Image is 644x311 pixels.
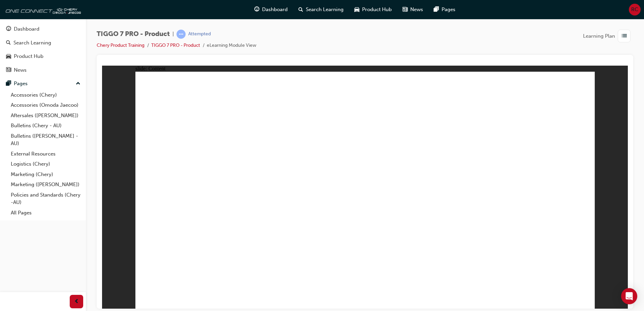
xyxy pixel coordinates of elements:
span: car-icon [6,54,11,60]
a: Chery Product Training [97,42,144,48]
span: | [172,30,174,38]
a: Bulletins ([PERSON_NAME] - AU) [8,131,83,149]
div: Dashboard [14,25,39,33]
a: All Pages [8,208,83,218]
a: External Resources [8,149,83,159]
a: Marketing ([PERSON_NAME]) [8,179,83,190]
a: guage-iconDashboard [249,3,293,16]
span: Dashboard [262,6,288,13]
span: Product Hub [362,6,392,13]
span: car-icon [354,5,359,14]
span: Search Learning [306,6,344,13]
a: Logistics (Chery) [8,159,83,169]
span: guage-icon [6,26,11,32]
div: News [14,66,27,74]
span: learningRecordVerb_ATTEMPT-icon [176,30,186,39]
a: Dashboard [3,23,83,35]
a: car-iconProduct Hub [349,3,397,16]
a: Aftersales ([PERSON_NAME]) [8,110,83,121]
span: Pages [442,6,455,13]
a: TIGGO 7 PRO - Product [151,42,200,48]
div: Product Hub [14,53,43,60]
span: guage-icon [254,5,259,14]
li: eLearning Module View [207,42,256,49]
button: Learning Plan [583,30,633,42]
a: Accessories (Chery) [8,90,83,100]
span: pages-icon [6,81,11,87]
button: RC [629,4,641,15]
a: pages-iconPages [428,3,461,16]
span: search-icon [298,5,303,14]
div: Search Learning [13,39,51,47]
img: oneconnect [3,3,81,16]
div: Open Intercom Messenger [621,288,637,304]
button: Pages [3,77,83,90]
a: Bulletins (Chery - AU) [8,120,83,131]
button: DashboardSearch LearningProduct HubNews [3,22,83,77]
span: search-icon [6,40,11,46]
span: TIGGO 7 PRO - Product [97,30,170,38]
span: prev-icon [74,298,79,306]
a: Product Hub [3,50,83,63]
span: Learning Plan [583,32,615,40]
div: Attempted [188,31,211,37]
a: Marketing (Chery) [8,169,83,180]
a: search-iconSearch Learning [293,3,349,16]
a: Search Learning [3,37,83,49]
span: list-icon [622,32,627,40]
span: News [410,6,423,13]
a: news-iconNews [397,3,428,16]
div: Pages [14,80,28,88]
span: up-icon [76,79,80,88]
span: pages-icon [434,5,439,14]
a: Policies and Standards (Chery -AU) [8,190,83,208]
a: Accessories (Omoda Jaecoo) [8,100,83,110]
a: News [3,64,83,76]
span: news-icon [402,5,408,14]
span: RC [631,6,638,13]
span: news-icon [6,67,11,73]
